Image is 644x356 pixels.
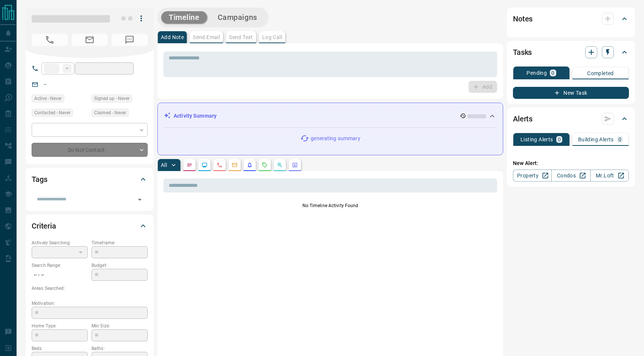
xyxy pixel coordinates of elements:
div: Tags [32,170,148,188]
a: Condos [551,170,590,182]
span: No Email [72,34,108,46]
p: No Timeline Activity Found [163,202,497,209]
span: No Number [32,34,68,46]
p: All [161,162,167,168]
svg: Emails [232,162,238,168]
div: Tasks [513,43,629,61]
svg: Opportunities [277,162,283,168]
p: Add Note [161,35,184,40]
div: Do Not Contact [32,143,148,157]
a: -- [44,81,47,87]
svg: Notes [186,162,192,168]
button: Campaigns [210,11,265,24]
p: Actively Searching: [32,239,88,246]
p: 0 [618,137,621,142]
p: Home Type: [32,323,88,329]
svg: Calls [217,162,223,168]
p: generating summary [311,135,360,142]
div: Notes [513,10,629,28]
button: New Task [513,87,629,99]
span: Claimed - Never [94,109,126,117]
span: Signed up - Never [94,95,130,102]
p: Beds: [32,345,88,352]
p: Min Size: [92,323,148,329]
h2: Criteria [32,220,56,232]
p: Pending [526,70,547,76]
p: Search Range: [32,262,88,269]
svg: Requests [262,162,268,168]
span: Contacted - Never [34,109,70,117]
p: Activity Summary [174,112,217,120]
svg: Agent Actions [292,162,298,168]
button: Open [134,194,145,205]
h2: Notes [513,13,533,25]
p: Timeframe: [92,239,148,246]
svg: Lead Browsing Activity [201,162,208,168]
div: Alerts [513,110,629,128]
button: Timeline [161,11,207,24]
a: Mr.Loft [590,170,629,182]
p: Building Alerts [578,137,614,142]
a: Property [513,170,552,182]
h2: Tags [32,173,47,185]
p: Motivation: [32,300,148,307]
span: Active - Never [34,95,62,102]
p: Budget: [92,262,148,269]
h2: Tasks [513,46,532,58]
p: 0 [551,70,554,76]
div: Activity Summary [164,109,497,123]
span: No Number [111,34,148,46]
div: Criteria [32,217,148,235]
svg: Listing Alerts [247,162,253,168]
p: Baths: [92,345,148,352]
p: 0 [558,137,561,142]
p: -- - -- [32,269,88,281]
p: Completed [587,71,614,76]
p: Areas Searched: [32,285,148,292]
h2: Alerts [513,113,533,125]
p: New Alert: [513,159,629,167]
p: Listing Alerts [520,137,553,142]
